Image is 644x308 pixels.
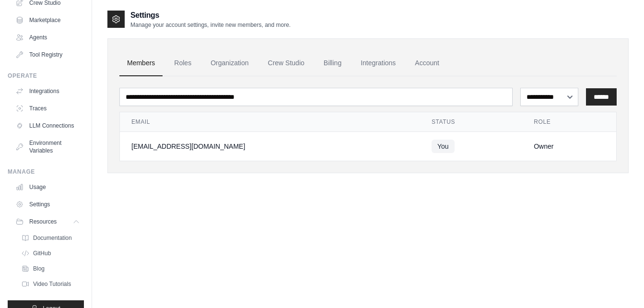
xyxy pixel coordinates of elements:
[12,179,84,195] a: Usage
[33,234,72,242] span: Documentation
[12,118,84,133] a: LLM Connections
[407,50,447,76] a: Account
[33,249,51,257] span: GitHub
[432,140,455,153] span: You
[260,50,312,76] a: Crew Studio
[120,112,420,132] th: Email
[29,218,57,225] span: Resources
[17,247,84,260] a: GitHub
[12,12,84,28] a: Marketplace
[130,10,291,21] h2: Settings
[12,135,84,158] a: Environment Variables
[534,142,605,151] div: Owner
[17,262,84,275] a: Blog
[12,197,84,212] a: Settings
[522,112,616,132] th: Role
[12,83,84,99] a: Integrations
[119,50,163,76] a: Members
[130,21,291,29] p: Manage your account settings, invite new members, and more.
[420,112,522,132] th: Status
[316,50,349,76] a: Billing
[131,142,409,151] div: [EMAIL_ADDRESS][DOMAIN_NAME]
[17,231,84,245] a: Documentation
[8,168,84,176] div: Manage
[33,280,71,288] span: Video Tutorials
[17,277,84,291] a: Video Tutorials
[33,265,45,272] span: Blog
[12,101,84,116] a: Traces
[8,72,84,80] div: Operate
[166,50,199,76] a: Roles
[12,30,84,45] a: Agents
[203,50,256,76] a: Organization
[12,47,84,62] a: Tool Registry
[353,50,403,76] a: Integrations
[12,214,84,229] button: Resources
